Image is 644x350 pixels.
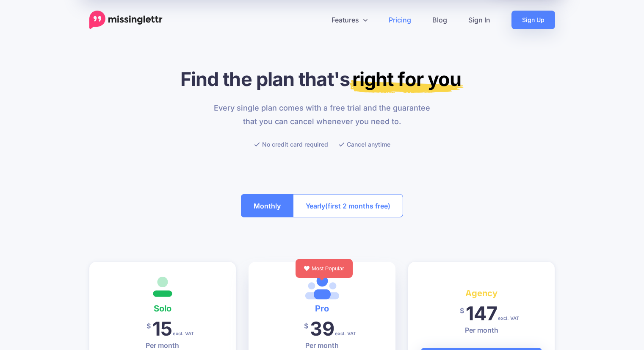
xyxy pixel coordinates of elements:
[498,316,519,321] span: excl. VAT
[296,259,353,278] div: Most Popular
[261,302,383,315] h4: Pro
[321,11,378,29] a: Features
[460,301,464,320] span: $
[511,11,555,29] a: Sign Up
[254,139,328,150] li: No credit card required
[325,199,390,213] span: (first 2 months free)
[304,317,308,336] span: $
[152,317,172,340] span: 15
[350,67,464,93] mark: right for you
[173,331,194,336] span: excl. VAT
[458,11,501,29] a: Sign In
[466,302,498,325] span: 147
[89,11,163,29] a: Home
[335,331,356,336] span: excl. VAT
[209,101,435,128] p: Every single plan comes with a free trial and the guarantee that you can cancel whenever you need...
[102,302,224,315] h4: Solo
[421,286,542,300] h4: Agency
[339,139,390,150] li: Cancel anytime
[422,11,458,29] a: Blog
[146,317,151,336] span: $
[293,194,403,217] button: Yearly(first 2 months free)
[89,67,555,91] h1: Find the plan that's
[421,325,542,335] p: Per month
[241,194,293,217] button: Monthly
[310,317,334,340] span: 39
[378,11,422,29] a: Pricing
